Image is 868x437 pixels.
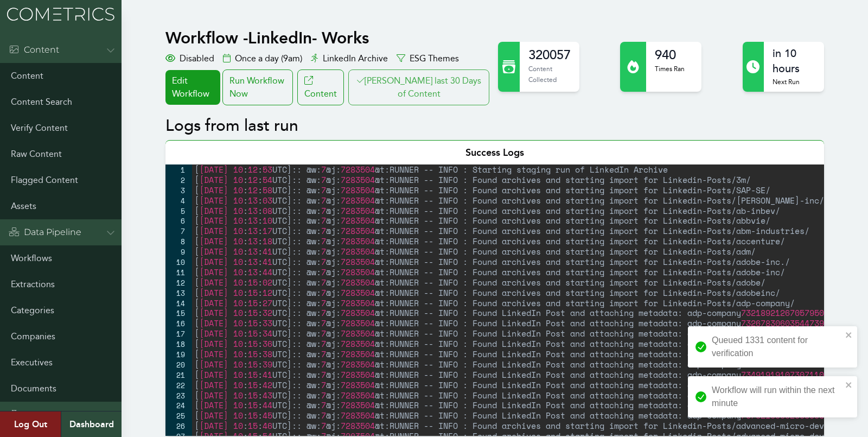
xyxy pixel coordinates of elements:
button: close [845,331,853,339]
div: 6 [165,216,192,226]
h1: Workflow - LinkedIn- Works [165,28,492,48]
div: 26 [165,421,192,431]
div: 4 [165,195,192,206]
div: Run Workflow Now [222,69,293,105]
div: 20 [165,359,192,370]
div: 19 [165,349,192,359]
div: 13 [165,288,192,298]
div: 23 [165,390,192,401]
h2: 940 [655,46,685,64]
div: Workflow will run within the next minute [712,384,842,410]
div: LinkedIn Archive [311,52,388,65]
div: 18 [165,339,192,349]
div: 1 [165,164,192,175]
div: Content [9,43,59,56]
div: 12 [165,277,192,288]
div: 9 [165,246,192,257]
div: Once a day (9am) [223,52,302,65]
div: 3 [165,185,192,195]
div: 2 [165,175,192,185]
div: 16 [165,318,192,328]
div: Data Pipeline [9,226,81,239]
div: 22 [165,380,192,390]
div: 10 [165,257,192,267]
p: Times Ran [655,64,685,74]
button: close [845,381,853,389]
div: 24 [165,400,192,410]
div: Success Logs [165,140,824,164]
div: 11 [165,267,192,277]
h2: 320057 [528,46,571,64]
h2: in 10 hours [773,46,815,77]
div: 5 [165,206,192,216]
div: 21 [165,370,192,380]
a: Dashboard [61,411,122,437]
div: 8 [165,236,192,246]
div: 25 [165,410,192,421]
div: Disabled [165,52,214,65]
div: Admin [9,408,53,421]
div: 15 [165,308,192,318]
div: Queued 1331 content for verification [712,334,842,360]
button: [PERSON_NAME] last 30 Days of Content [348,69,489,105]
div: ESG Themes [397,52,459,65]
a: Edit Workflow [165,70,220,105]
a: Content [297,69,344,105]
div: 14 [165,298,192,308]
p: Content Collected [528,64,571,85]
div: 17 [165,328,192,339]
p: Next Run [773,77,815,87]
h2: Logs from last run [165,116,824,136]
div: 7 [165,226,192,236]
